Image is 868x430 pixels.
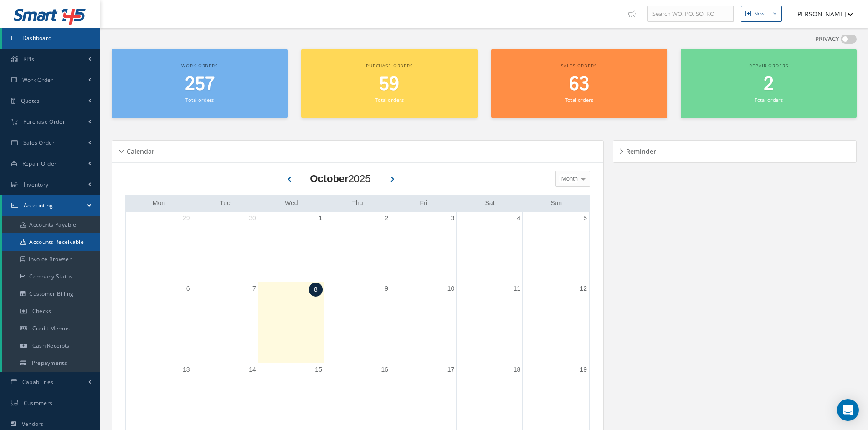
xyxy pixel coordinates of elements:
a: Invoice Browser [2,251,100,268]
a: October 11, 2025 [512,282,523,295]
span: 257 [185,71,215,97]
a: October 15, 2025 [313,363,324,376]
td: September 29, 2025 [126,212,192,282]
div: Open Intercom Messenger [837,399,859,421]
span: Sales Order [23,139,55,147]
a: October 1, 2025 [317,212,324,225]
a: Saturday [483,197,497,209]
td: October 12, 2025 [523,282,589,363]
span: Repair orders [749,62,788,69]
span: Month [559,174,578,183]
a: Sunday [549,197,564,209]
a: Customer Billing [2,285,100,303]
td: October 7, 2025 [192,282,258,363]
a: October 17, 2025 [446,363,457,376]
small: Total orders [755,96,783,103]
small: Total orders [185,96,214,103]
a: October 9, 2025 [383,282,390,295]
h5: Reminder [623,145,656,156]
span: Cash Receipts [32,342,70,349]
a: Purchase orders 59 Total orders [301,49,477,118]
span: Prepayments [32,359,67,367]
a: October 12, 2025 [578,282,589,295]
a: Company Status [2,268,100,285]
a: Monday [151,197,167,209]
td: October 11, 2025 [457,282,523,363]
a: Cash Receipts [2,337,100,354]
label: PRIVACY [815,35,839,44]
a: October 8, 2025 [309,283,323,297]
b: October [310,173,348,184]
a: October 13, 2025 [181,363,192,376]
span: Work Order [22,76,53,84]
a: Work orders 257 Total orders [112,49,288,118]
a: October 6, 2025 [185,282,192,295]
td: October 3, 2025 [390,212,457,282]
div: New [754,10,765,18]
span: Purchase Order [23,118,65,126]
span: Work orders [181,62,217,69]
a: October 19, 2025 [578,363,589,376]
span: KPIs [23,55,34,63]
td: October 1, 2025 [258,212,324,282]
a: Repair orders 2 Total orders [681,49,857,118]
span: Sales orders [561,62,596,69]
a: Wednesday [283,197,300,209]
span: Accounting [24,202,53,209]
span: Capabilities [22,378,54,386]
td: October 9, 2025 [324,282,390,363]
span: Quotes [21,97,40,105]
button: New [741,6,782,22]
td: October 2, 2025 [324,212,390,282]
span: Dashboard [22,34,52,42]
small: Total orders [375,96,403,103]
td: October 4, 2025 [457,212,523,282]
h5: Calendar [124,145,154,156]
a: Accounts Receivable [2,233,100,251]
a: October 5, 2025 [581,212,589,225]
a: Friday [418,197,429,209]
td: September 30, 2025 [192,212,258,282]
span: Checks [32,307,51,315]
span: Vendors [22,420,44,428]
span: Customers [24,399,53,407]
a: October 18, 2025 [512,363,523,376]
span: Purchase orders [366,62,413,69]
a: September 30, 2025 [247,212,258,225]
a: Dashboard [2,28,100,49]
a: October 16, 2025 [379,363,390,376]
a: Credit Memos [2,320,100,337]
span: 63 [569,71,589,97]
a: Accounts Payable [2,216,100,233]
td: October 5, 2025 [523,212,589,282]
input: Search WO, PO, SO, RO [647,6,734,22]
a: September 29, 2025 [181,212,192,225]
button: [PERSON_NAME] [786,5,853,23]
a: October 14, 2025 [247,363,258,376]
span: 59 [379,71,399,97]
span: 2 [764,71,774,97]
small: Total orders [565,96,593,103]
td: October 8, 2025 [258,282,324,363]
span: Credit Memos [32,324,70,332]
a: October 4, 2025 [515,212,523,225]
a: October 10, 2025 [446,282,457,295]
span: Repair Order [22,160,57,167]
span: Inventory [24,181,49,188]
a: October 7, 2025 [251,282,258,295]
a: October 3, 2025 [449,212,456,225]
td: October 6, 2025 [126,282,192,363]
a: Tuesday [218,197,232,209]
a: Accounting [2,195,100,216]
a: October 2, 2025 [383,212,390,225]
td: October 10, 2025 [390,282,457,363]
a: Checks [2,303,100,320]
a: Prepayments [2,354,100,372]
a: Thursday [350,197,365,209]
a: Sales orders 63 Total orders [491,49,667,118]
div: 2025 [310,171,370,186]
